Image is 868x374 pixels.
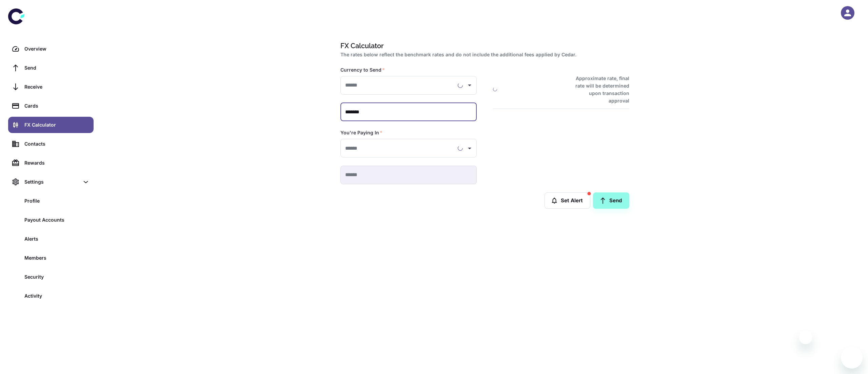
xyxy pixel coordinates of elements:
[24,178,79,186] div: Settings
[568,75,629,105] h6: Approximate rate, final rate will be determined upon transaction approval
[799,331,812,344] iframe: Close message
[24,45,90,53] div: Overview
[8,41,94,57] a: Overview
[24,273,90,281] div: Security
[24,121,90,129] div: FX Calculator
[8,212,94,228] a: Payout Accounts
[8,231,94,247] a: Alerts
[8,60,94,76] a: Send
[8,174,94,190] div: Settings
[8,79,94,95] a: Receive
[545,192,590,209] button: Set Alert
[24,140,90,148] div: Contacts
[593,192,629,209] a: Send
[340,41,627,51] h1: FX Calculator
[465,80,474,90] button: Open
[8,269,94,285] a: Security
[340,67,385,73] label: Currency to Send
[24,235,90,243] div: Alerts
[8,136,94,152] a: Contacts
[340,129,382,136] label: You're Paying In
[24,197,90,205] div: Profile
[8,250,94,266] a: Members
[24,64,90,72] div: Send
[8,98,94,114] a: Cards
[465,144,474,153] button: Open
[24,254,90,262] div: Members
[24,83,90,91] div: Receive
[24,102,90,110] div: Cards
[841,347,863,369] iframe: Button to launch messaging window
[24,159,90,167] div: Rewards
[8,155,94,171] a: Rewards
[8,288,94,304] a: Activity
[8,117,94,133] a: FX Calculator
[24,292,90,300] div: Activity
[24,216,90,224] div: Payout Accounts
[8,193,94,209] a: Profile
